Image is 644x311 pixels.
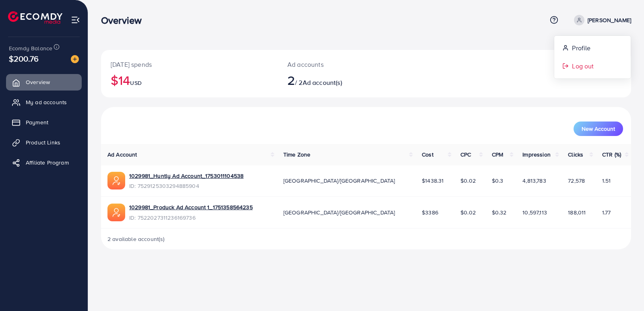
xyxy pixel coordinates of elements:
img: image [71,55,79,63]
span: ID: 7529125303294885904 [129,182,244,190]
span: Overview [26,78,50,86]
span: 188,011 [568,208,586,216]
span: $0.02 [460,208,476,216]
span: Log out [572,61,594,71]
img: ic-ads-acc.e4c84228.svg [107,204,125,221]
a: Affiliate Program [6,154,82,171]
span: $0.32 [492,208,507,216]
p: [DATE] spends [111,60,268,69]
span: CTR (%) [602,150,621,159]
span: Affiliate Program [26,159,69,167]
p: [PERSON_NAME] [588,15,631,25]
span: $3386 [422,208,438,216]
span: Ad Account [107,150,137,159]
h3: Overview [101,14,148,26]
a: 1029981_Produck Ad Account 1_1751358564235 [129,203,253,211]
h2: $14 [111,72,268,88]
span: 1.77 [602,208,611,216]
a: My ad accounts [6,94,82,110]
span: 4,813,783 [522,177,546,185]
a: Product Links [6,134,82,150]
a: Overview [6,74,82,90]
span: $1438.31 [422,177,444,185]
span: New Account [582,126,615,132]
span: [GEOGRAPHIC_DATA]/[GEOGRAPHIC_DATA] [283,208,395,216]
span: ID: 7522027311236169736 [129,214,253,222]
img: ic-ads-acc.e4c84228.svg [107,172,125,189]
span: 2 [287,71,295,89]
span: USD [130,79,141,87]
img: menu [71,15,80,25]
span: Ecomdy Balance [9,44,52,52]
a: 1029981_Huntly Ad Account_1753011104538 [129,172,244,180]
span: My ad accounts [26,98,67,106]
iframe: Chat [610,275,638,305]
span: $0.02 [460,177,476,185]
span: 1.51 [602,177,611,185]
h2: / 2 [287,72,400,88]
a: Payment [6,114,82,130]
a: [PERSON_NAME] [571,15,631,25]
span: [GEOGRAPHIC_DATA]/[GEOGRAPHIC_DATA] [283,177,395,185]
span: 72,578 [568,177,585,185]
span: Profile [572,43,590,53]
span: Product Links [26,138,60,146]
span: Time Zone [283,150,310,159]
span: CPM [492,150,503,159]
span: $0.3 [492,177,504,185]
button: New Account [574,122,623,136]
span: Ad account(s) [303,78,342,87]
span: Payment [26,118,48,126]
span: CPC [460,150,471,159]
img: logo [8,11,62,24]
ul: [PERSON_NAME] [554,35,631,79]
span: $200.76 [9,53,39,64]
span: Cost [422,150,433,159]
p: Ad accounts [287,60,400,69]
span: 10,597,113 [522,208,547,216]
span: Clicks [568,150,583,159]
span: Impression [522,150,551,159]
span: 2 available account(s) [107,235,165,243]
